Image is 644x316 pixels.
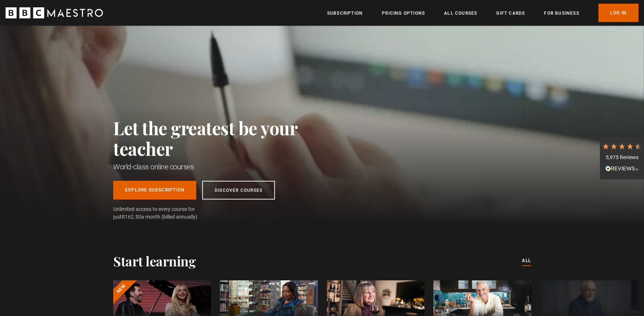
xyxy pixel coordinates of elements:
a: Discover Courses [202,181,275,200]
a: All [522,257,531,265]
h2: Start learning [113,253,196,269]
a: Pricing Options [382,10,425,17]
span: R162.50 [122,214,141,220]
a: Explore Subscription [113,181,196,200]
h2: Let the greatest be your teacher [113,118,330,159]
svg: BBC Maestro [6,7,103,18]
span: Unlimited access to every course for just a month (billed annually) [113,205,212,221]
h1: World-class online courses [113,162,330,172]
nav: Primary [327,4,638,22]
a: Gift Cards [496,10,525,17]
div: 5,975 Reviews [602,154,642,161]
img: REVIEWS.io [605,166,638,171]
div: Read All Reviews [602,165,642,174]
div: 4.7 Stars [602,142,642,150]
a: Subscription [327,10,363,17]
a: For business [544,10,579,17]
a: All Courses [444,10,477,17]
div: 5,975 ReviewsRead All Reviews [600,137,644,179]
a: Log In [598,4,638,22]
